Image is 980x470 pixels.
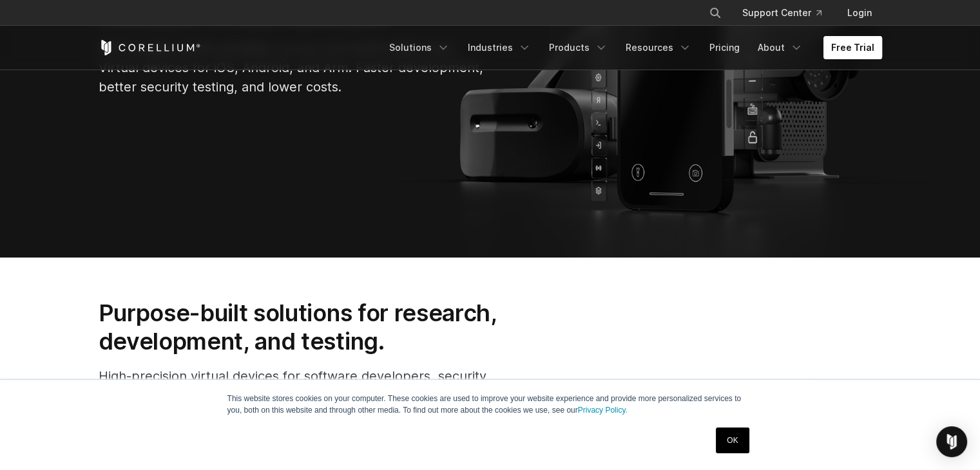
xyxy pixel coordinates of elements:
[750,36,811,59] a: About
[541,36,615,59] a: Products
[381,36,457,59] a: Solutions
[936,426,967,457] div: Open Intercom Messenger
[99,299,538,356] h2: Purpose-built solutions for research, development, and testing.
[702,36,747,59] a: Pricing
[716,428,749,453] a: OK
[732,1,832,24] a: Support Center
[99,366,538,405] p: High-precision virtual devices for software developers, security researchers, and pentesting teams.
[99,40,201,55] a: Corellium Home
[693,1,882,24] div: Navigation Menu
[460,36,539,59] a: Industries
[704,1,727,24] button: Search
[618,36,699,59] a: Resources
[381,36,882,59] div: Navigation Menu
[837,1,882,24] a: Login
[227,393,753,416] p: This website stores cookies on your computer. These cookies are used to improve your website expe...
[578,406,628,415] a: Privacy Policy.
[823,36,882,59] a: Free Trial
